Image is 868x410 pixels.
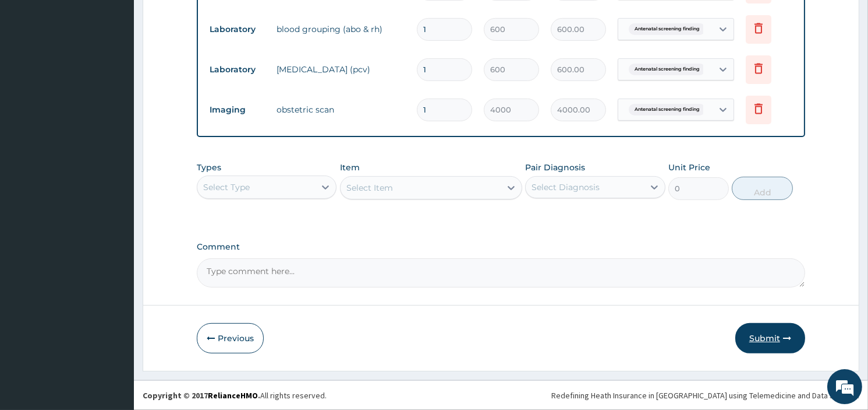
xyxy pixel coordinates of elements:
td: [MEDICAL_DATA] (pcv) [271,58,411,81]
a: RelianceHMO [208,390,258,401]
div: Select Diagnosis [532,181,600,193]
span: Antenatal screening finding [629,23,706,35]
label: Unit Price [668,162,710,173]
div: Redefining Heath Insurance in [GEOGRAPHIC_DATA] using Telemedicine and Data Science! [551,390,859,401]
div: Minimize live chat window [191,6,219,34]
img: d_794563401_company_1708531726252_794563401 [22,58,47,87]
label: Comment [197,242,805,252]
strong: Copyright © 2017 . [143,390,260,401]
label: Types [197,163,221,173]
td: obstetric scan [271,98,411,121]
span: Antenatal screening finding [629,64,706,75]
button: Submit [735,323,805,353]
footer: All rights reserved. [134,380,868,410]
button: Add [732,177,792,200]
label: Item [340,162,360,173]
textarea: Type your message and hit 'Enter' [6,281,222,321]
span: Antenatal screening finding [629,104,706,115]
div: Chat with us now [61,65,196,80]
label: Pair Diagnosis [525,162,585,173]
span: We're online! [68,128,161,246]
button: Previous [197,323,264,353]
td: blood grouping (abo & rh) [271,17,411,41]
div: Select Type [203,181,250,193]
td: Laboratory [204,59,271,80]
td: Imaging [204,99,271,121]
td: Laboratory [204,19,271,40]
